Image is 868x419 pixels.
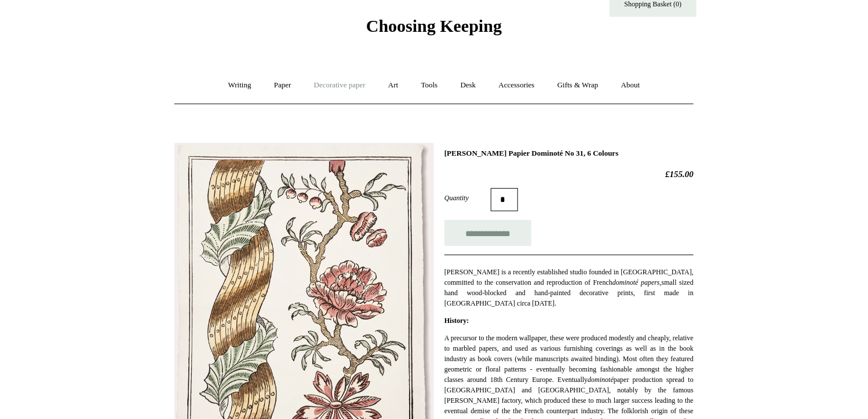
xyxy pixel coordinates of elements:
[304,70,376,101] a: Decorative paper
[444,169,694,179] h2: £155.00
[366,25,502,34] a: Choosing Keeping
[411,70,448,101] a: Tools
[612,278,662,286] em: dominoté papers,
[488,70,545,101] a: Accessories
[366,16,502,35] span: Choosing Keeping
[444,317,469,325] strong: History:
[588,376,614,384] em: dominoté
[444,193,491,203] label: Quantity
[547,70,609,101] a: Gifts & Wrap
[264,70,302,101] a: Paper
[378,70,409,101] a: Art
[611,70,651,101] a: About
[444,149,694,158] h1: [PERSON_NAME] Papier Dominoté No 31, 6 Colours
[444,267,694,308] p: [PERSON_NAME] is a recently established studio founded in [GEOGRAPHIC_DATA], committed to the con...
[218,70,262,101] a: Writing
[450,70,487,101] a: Desk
